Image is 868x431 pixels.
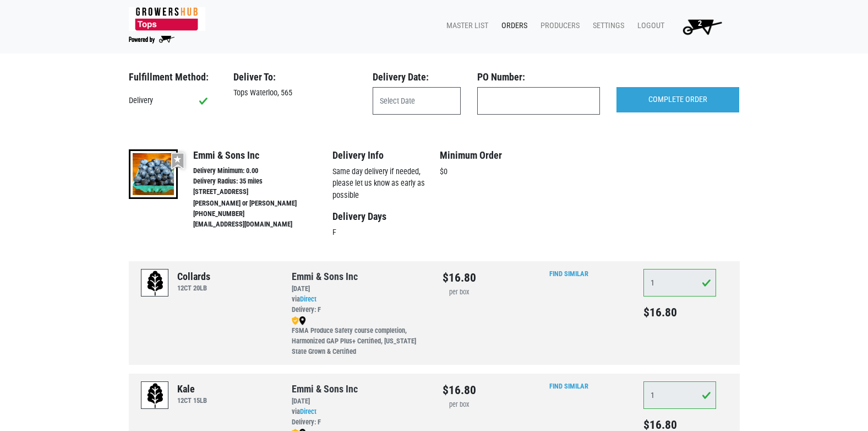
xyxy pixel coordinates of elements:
h6: 12CT 15LB [177,396,207,405]
div: via [292,407,426,428]
p: F [332,227,440,239]
h4: Emmi & Sons Inc [193,149,332,161]
h3: Deliver To: [233,71,356,83]
div: Delivery: F [292,417,426,428]
h4: Delivery Info [332,149,440,161]
h4: Minimum Order [440,149,547,161]
div: [DATE] [292,284,426,294]
h6: 12CT 20LB [177,284,210,292]
a: Direct [300,295,316,303]
li: [PERSON_NAME] or [PERSON_NAME] [193,198,332,209]
input: Qty [643,381,717,409]
h4: Delivery Days [332,211,440,223]
input: Qty [643,269,717,297]
img: Cart [678,15,727,37]
h3: PO Number: [477,71,600,83]
img: placeholder-variety-43d6402dacf2d531de610a020419775a.svg [141,270,169,297]
li: Delivery Radius: 35 miles [193,176,332,187]
div: via [292,294,426,315]
a: 2 [669,15,731,37]
img: Powered by Big Wheelbarrow [129,36,174,44]
img: map_marker-0e94453035b3232a4d21701695807de9.png [299,316,306,325]
input: COMPLETE ORDER [616,87,739,112]
p: $0 [440,166,547,178]
li: [EMAIL_ADDRESS][DOMAIN_NAME] [193,219,332,230]
a: Find Similar [549,382,588,390]
a: Emmi & Sons Inc [292,271,358,282]
a: Producers [532,15,584,36]
a: Logout [629,15,669,36]
img: safety-e55c860ca8c00a9c171001a62a92dabd.png [292,316,299,325]
div: $16.80 [443,381,476,399]
div: per box [443,400,476,410]
a: Orders [493,15,532,36]
h5: $16.80 [643,305,717,320]
span: 2 [698,19,702,28]
div: Delivery: F [292,305,426,315]
input: Select Date [373,87,461,115]
div: Collards [177,269,210,284]
li: [STREET_ADDRESS] [193,187,332,197]
a: Find Similar [549,270,588,278]
img: thumbnail-aa6cd2af8f24da05a581646e1e2369c5.jpg [129,149,178,198]
img: placeholder-variety-43d6402dacf2d531de610a020419775a.svg [141,382,169,410]
div: [DATE] [292,396,426,407]
h3: Fulfillment Method: [129,71,217,83]
a: Master List [438,15,493,36]
div: Kale [177,381,207,396]
div: FSMA Produce Safety course completion, Harmonized GAP Plus+ Certified, [US_STATE] State Grown & C... [292,315,426,357]
p: Same day delivery if needed, please let us know as early as possible [332,166,440,202]
a: Settings [584,15,629,36]
div: Tops Waterloo, 565 [225,87,364,99]
img: 279edf242af8f9d49a69d9d2afa010fb.png [129,7,205,31]
a: Direct [300,407,316,416]
li: Delivery Minimum: 0.00 [193,166,332,176]
div: per box [443,287,476,298]
a: Emmi & Sons Inc [292,383,358,395]
li: [PHONE_NUMBER] [193,209,332,219]
h3: Delivery Date: [373,71,461,83]
div: $16.80 [443,269,476,287]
